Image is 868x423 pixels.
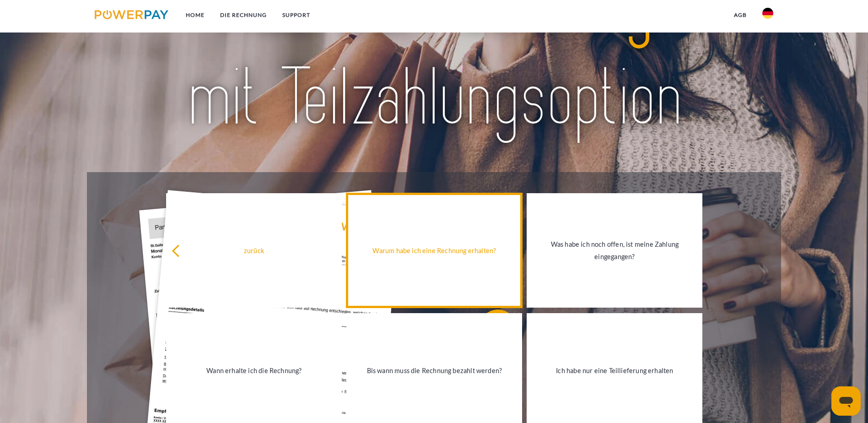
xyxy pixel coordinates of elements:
[352,364,517,376] div: Bis wann muss die Rechnung bezahlt werden?
[172,364,336,376] div: Wann erhalte ich die Rechnung?
[726,7,755,23] a: agb
[532,364,697,376] div: Ich habe nur eine Teillieferung erhalten
[352,244,517,257] div: Warum habe ich eine Rechnung erhalten?
[212,7,275,23] a: DIE RECHNUNG
[178,7,212,23] a: Home
[527,193,702,308] a: Was habe ich noch offen, ist meine Zahlung eingegangen?
[172,244,336,257] div: zurück
[532,238,697,263] div: Was habe ich noch offen, ist meine Zahlung eingegangen?
[831,386,861,416] iframe: Schaltfläche zum Öffnen des Messaging-Fensters
[762,8,773,19] img: de
[275,7,318,23] a: SUPPORT
[95,10,168,19] img: logo-powerpay.svg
